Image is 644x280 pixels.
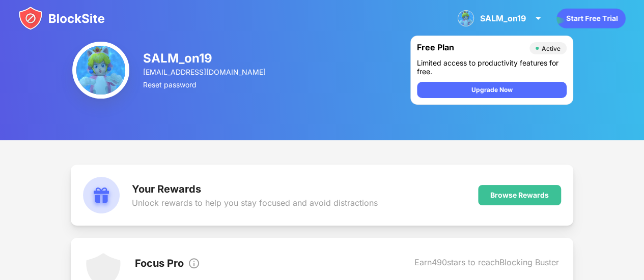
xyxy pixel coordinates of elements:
[72,42,129,99] img: ACg8ocI4fNL2cbkcz5d5LWosJvuR6qp5GMVUMP5AkRkP6X8cIih1isk=s96-c
[542,45,561,52] div: Active
[556,8,626,28] div: animation
[135,257,184,271] div: Focus Pro
[188,257,200,269] img: info.svg
[132,198,378,208] div: Unlock rewards to help you stay focused and avoid distractions
[83,177,120,213] img: rewards.svg
[18,6,105,30] img: blocksite-icon.svg
[417,42,524,54] div: Free Plan
[480,13,526,23] div: SALM_on19
[414,257,559,271] div: Earn 490 stars to reach Blocking Buster
[490,191,549,199] div: Browse Rewards
[132,183,378,195] div: Your Rewards
[143,80,267,89] div: Reset password
[471,85,512,95] div: Upgrade Now
[458,10,474,26] img: ACg8ocI4fNL2cbkcz5d5LWosJvuR6qp5GMVUMP5AkRkP6X8cIih1isk=s96-c
[143,68,267,76] div: [EMAIL_ADDRESS][DOMAIN_NAME]
[417,58,567,76] div: Limited access to productivity features for free.
[143,51,267,66] div: SALM_on19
